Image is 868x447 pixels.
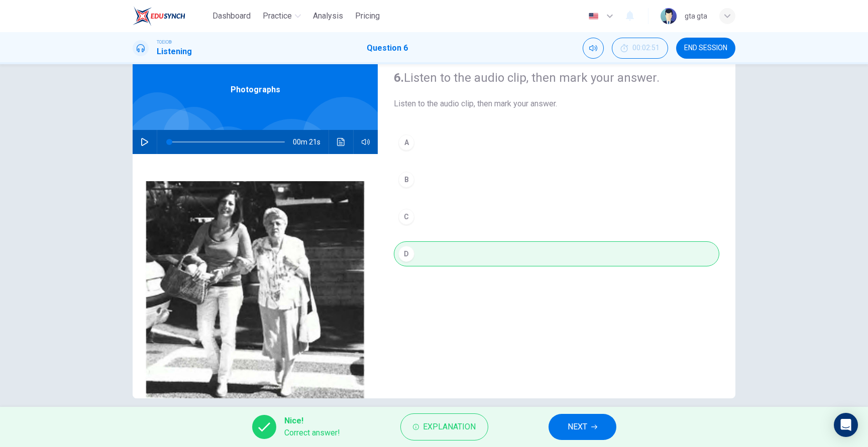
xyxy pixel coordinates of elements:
img: Photographs [133,154,378,398]
span: END SESSION [684,44,727,52]
span: Listen to the audio clip, then mark your answer. [394,98,719,110]
span: 00m 21s [293,130,329,154]
div: gta gta [685,10,707,22]
div: Hide [612,38,668,59]
span: Practice [263,10,292,22]
span: NEXT [568,420,587,434]
a: EduSynch logo [133,6,208,26]
img: en [587,13,600,20]
span: TOEIC® [157,39,172,46]
button: NEXT [549,414,616,440]
div: Mute [583,38,604,59]
img: EduSynch logo [133,6,185,26]
h1: Listening [157,46,192,58]
button: END SESSION [676,38,735,59]
button: Analysis [309,7,347,25]
button: Practice [259,7,305,25]
button: Pricing [351,7,384,25]
span: 00:02:51 [632,44,660,52]
h1: Question 6 [367,42,408,54]
button: 00:02:51 [612,38,668,59]
button: Explanation [400,413,488,440]
img: Profile picture [661,8,677,24]
span: Photographs [231,84,280,96]
span: Pricing [355,10,380,22]
button: Dashboard [208,7,255,25]
div: Open Intercom Messenger [834,413,858,437]
span: Nice! [284,415,340,427]
span: Analysis [313,10,343,22]
span: Explanation [423,420,476,434]
span: Correct answer! [284,427,340,439]
strong: 6. [394,71,404,85]
span: Dashboard [212,10,251,22]
button: Click to see the audio transcription [333,130,349,154]
h4: Listen to the audio clip, then mark your answer. [394,70,719,86]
